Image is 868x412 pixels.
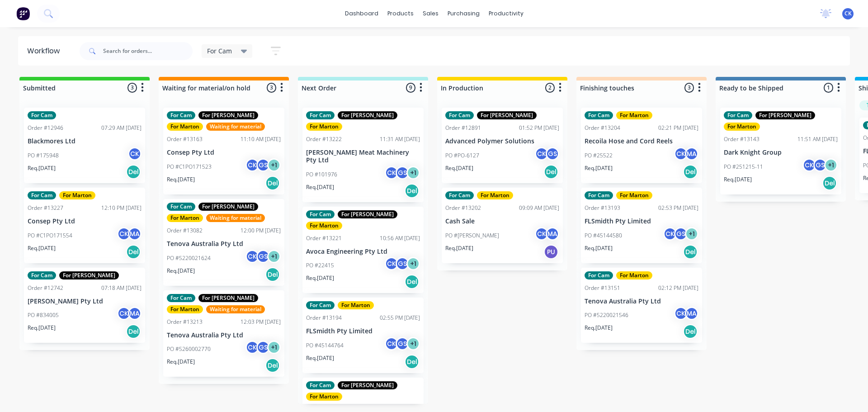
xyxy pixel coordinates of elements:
[585,191,613,199] div: For Cam
[267,158,281,172] div: + 1
[206,214,265,222] div: Waiting for material
[724,111,752,119] div: For Cam
[28,218,142,225] p: Consep Pty Ltd
[685,227,698,241] div: + 1
[581,268,702,343] div: For CamFor MartonOrder #1315102:12 PM [DATE]Tenova Australia Pty LtdPO #5220021546CKMAReq.[DATE]Del
[265,267,280,282] div: Del
[396,337,409,350] div: GS
[306,170,337,179] p: PO #101976
[163,108,284,194] div: For CamFor [PERSON_NAME]For MartonWaiting for materialOrder #1316311:10 AM [DATE]Consep Pty LtdPO...
[306,222,342,230] div: For Marton
[163,199,284,286] div: For CamFor [PERSON_NAME]For MartonWaiting for materialOrder #1308212:00 PM [DATE]Tenova Australia...
[28,244,56,252] p: Req. [DATE]
[306,381,335,389] div: For Cam
[28,137,142,145] p: Blackmores Ltd
[683,245,698,259] div: Del
[245,158,259,172] div: CK
[167,111,195,119] div: For Cam
[59,271,119,279] div: For [PERSON_NAME]
[406,166,420,180] div: + 1
[585,284,620,292] div: Order #13151
[405,184,419,198] div: Del
[338,381,397,389] div: For [PERSON_NAME]
[198,111,258,119] div: For [PERSON_NAME]
[206,305,265,313] div: Waiting for material
[24,108,145,183] div: For CamOrder #1294607:29 AM [DATE]Blackmores LtdPO #175948CKReq.[DATE]Del
[241,318,281,326] div: 12:03 PM [DATE]
[306,261,334,270] p: PO #22415
[28,152,59,160] p: PO #175948
[813,158,827,172] div: GS
[265,358,280,373] div: Del
[126,165,141,179] div: Del
[101,204,142,212] div: 12:10 PM [DATE]
[824,158,838,172] div: + 1
[167,345,211,353] p: PO #5260002770
[380,234,420,242] div: 10:56 AM [DATE]
[519,204,559,212] div: 09:09 AM [DATE]
[103,42,193,60] input: Search for orders...
[117,307,131,320] div: CK
[338,301,374,309] div: For Marton
[28,284,63,292] div: Order #12742
[585,204,620,212] div: Order #13193
[101,124,142,132] div: 07:29 AM [DATE]
[306,183,334,191] p: Req. [DATE]
[724,135,759,143] div: Order #13143
[685,147,698,161] div: MA
[585,152,613,160] p: PO #25522
[443,7,484,20] div: purchasing
[585,137,698,145] p: Recoila Hose and Cord Reels
[442,108,563,183] div: For CamFor [PERSON_NAME]Order #1289101:52 PM [DATE]Advanced Polymer SolutionsPO #PO-6127CKGSReq.[...
[674,307,688,320] div: CK
[306,341,344,350] p: PO #45144764
[265,176,280,190] div: Del
[797,135,838,143] div: 11:51 AM [DATE]
[306,111,335,119] div: For Cam
[720,108,841,194] div: For CamFor [PERSON_NAME]For MartonOrder #1314311:51 AM [DATE]Dark Knight GroupPO #251215-11CKGS+1...
[844,9,852,18] span: CK
[167,227,203,235] div: Order #13082
[445,111,474,119] div: For Cam
[28,191,56,199] div: For Cam
[241,135,281,143] div: 11:10 AM [DATE]
[385,166,398,180] div: CK
[616,111,652,119] div: For Marton
[616,271,652,279] div: For Marton
[167,240,281,248] p: Tenova Australia Pty Ltd
[306,301,335,309] div: For Cam
[445,204,481,212] div: Order #13202
[406,257,420,270] div: + 1
[396,166,409,180] div: GS
[484,7,528,20] div: productivity
[306,135,342,143] div: Order #13222
[724,175,752,184] p: Req. [DATE]
[267,341,281,354] div: + 1
[683,165,698,179] div: Del
[256,158,270,172] div: GS
[477,191,513,199] div: For Marton
[445,232,499,240] p: PO #[PERSON_NAME]
[585,298,698,305] p: Tenova Australia Pty Ltd
[167,123,203,131] div: For Marton
[585,164,613,172] p: Req. [DATE]
[418,7,443,20] div: sales
[101,284,142,292] div: 07:18 AM [DATE]
[167,331,281,339] p: Tenova Australia Pty Ltd
[28,324,56,332] p: Req. [DATE]
[585,271,613,279] div: For Cam
[535,147,548,161] div: CK
[306,149,420,164] p: [PERSON_NAME] Meat Machinery Pty Ltd
[167,175,195,184] p: Req. [DATE]
[385,257,398,270] div: CK
[128,227,142,241] div: MA
[585,244,613,252] p: Req. [DATE]
[445,191,474,199] div: For Cam
[406,337,420,350] div: + 1
[663,227,677,241] div: CK
[585,324,613,332] p: Req. [DATE]
[128,307,142,320] div: MA
[544,245,558,259] div: PU
[385,337,398,350] div: CK
[167,294,195,302] div: For Cam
